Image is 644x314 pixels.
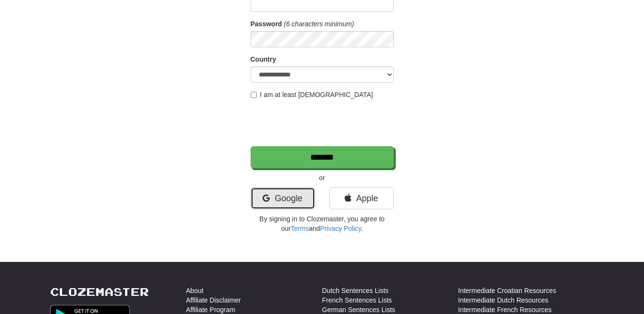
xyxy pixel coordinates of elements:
iframe: reCAPTCHA [251,104,396,141]
p: or [251,173,394,183]
a: About [186,286,204,295]
label: I am at least [DEMOGRAPHIC_DATA] [251,90,373,99]
a: Google [251,187,315,209]
a: Affiliate Disclaimer [186,295,241,305]
a: Intermediate Dutch Resources [458,295,549,305]
p: By signing in to Clozemaster, you agree to our and . [251,214,394,233]
a: Terms [291,225,309,232]
label: Country [251,54,276,64]
input: I am at least [DEMOGRAPHIC_DATA] [251,92,257,98]
a: Dutch Sentences Lists [322,286,389,295]
a: Intermediate Croatian Resources [458,286,556,295]
em: (6 characters minimum) [284,20,354,28]
a: French Sentences Lists [322,295,392,305]
a: Privacy Policy [320,225,361,232]
a: Apple [329,187,394,209]
label: Password [251,19,282,29]
a: Clozemaster [50,286,149,298]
